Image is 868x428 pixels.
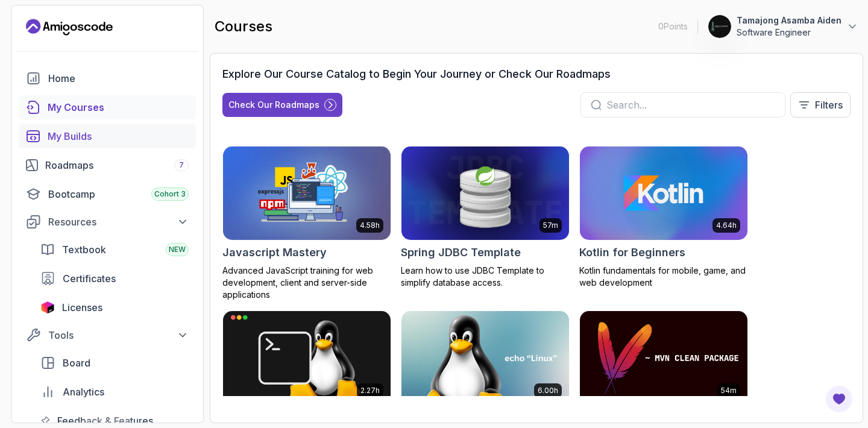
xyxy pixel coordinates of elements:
button: user profile imageTamajong Asamba AidenSoftware Engineer [708,14,858,39]
div: My Courses [48,100,189,115]
img: jetbrains icon [40,301,55,313]
a: Javascript Mastery card4.58hJavascript MasteryAdvanced JavaScript training for web development, c... [222,146,391,301]
input: Search... [606,98,775,112]
a: board [33,351,196,375]
p: Learn how to use JDBC Template to simplify database access. [401,265,570,289]
a: licenses [33,295,196,319]
p: Advanced JavaScript training for web development, client and server-side applications [222,265,391,301]
a: certificates [33,266,196,291]
a: home [19,66,196,90]
a: Spring JDBC Template card57mSpring JDBC TemplateLearn how to use JDBC Template to simplify databa... [401,146,570,289]
h3: Explore Our Course Catalog to Begin Your Journey or Check Our Roadmaps [222,66,611,83]
img: Kotlin for Beginners card [580,146,747,241]
div: Tools [48,328,189,342]
div: Bootcamp [48,187,189,201]
div: Resources [48,215,189,229]
span: NEW [169,245,186,254]
img: Linux Fundamentals card [401,311,569,405]
div: My Builds [48,129,189,143]
span: Cohort 3 [154,189,186,199]
h2: courses [215,17,272,36]
a: courses [19,95,196,119]
span: 7 [179,160,184,170]
p: Kotlin fundamentals for mobile, game, and web development [579,265,748,289]
button: Open Feedback Button [825,385,854,414]
img: Maven Essentials card [580,311,747,405]
p: 54m [721,386,737,395]
a: Landing page [26,17,113,37]
span: Licenses [62,300,102,315]
p: 4.64h [716,221,737,230]
img: Spring JDBC Template card [401,146,569,241]
button: Filters [790,92,851,118]
p: 6.00h [538,386,558,395]
button: Resources [19,211,196,233]
button: Tools [19,324,196,346]
a: Kotlin for Beginners card4.64hKotlin for BeginnersKotlin fundamentals for mobile, game, and web d... [579,146,748,289]
div: Roadmaps [45,158,189,172]
span: Board [63,356,90,370]
a: bootcamp [19,182,196,206]
h2: Kotlin for Beginners [579,244,685,261]
span: Certificates [63,271,116,286]
a: roadmaps [19,153,196,177]
p: Tamajong Asamba Aiden [737,14,841,27]
div: Home [48,71,189,86]
p: Filters [815,98,843,112]
p: 2.27h [360,386,380,395]
p: 57m [543,221,558,230]
span: Feedback & Features [57,414,153,428]
img: user profile image [708,15,731,38]
h2: Spring JDBC Template [401,244,521,261]
p: Software Engineer [737,27,841,39]
p: 4.58h [360,221,380,230]
img: Javascript Mastery card [223,146,391,241]
span: Textbook [62,242,106,257]
div: Check Our Roadmaps [228,99,319,111]
span: Analytics [63,385,104,399]
a: builds [19,124,196,148]
img: Linux for Professionals card [223,311,391,405]
a: textbook [33,238,196,262]
a: analytics [33,380,196,404]
button: Check Our Roadmaps [222,93,342,117]
p: 0 Points [658,20,688,33]
h2: Javascript Mastery [222,244,327,261]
